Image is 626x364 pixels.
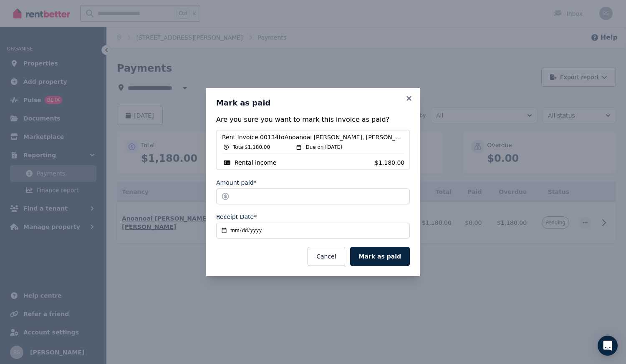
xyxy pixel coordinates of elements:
label: Amount paid* [216,178,257,187]
h3: Mark as paid [216,98,410,108]
span: Total $1,180.00 [233,144,270,151]
span: Rental income [235,158,276,167]
button: Mark as paid [350,247,410,266]
label: Receipt Date* [216,213,257,221]
div: Open Intercom Messenger [598,336,618,356]
span: Rent Invoice 00134 to Anoanoai [PERSON_NAME], [PERSON_NAME] [222,133,404,141]
span: Due on [DATE] [305,144,342,151]
span: $1,180.00 [375,158,404,167]
p: Are you sure you want to mark this invoice as paid? [216,115,410,125]
button: Cancel [308,247,345,266]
